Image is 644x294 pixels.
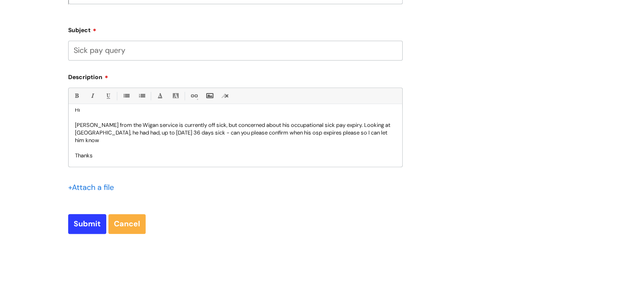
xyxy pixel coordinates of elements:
label: Description [68,71,403,81]
p: Thanks [75,152,396,159]
a: Remove formatting (Ctrl-\) [220,91,230,101]
div: Attach a file [68,181,119,194]
label: Subject [68,24,403,34]
input: Submit [68,214,106,234]
a: Cancel [108,214,146,234]
p: [PERSON_NAME] from the Wigan service is currently off sick, but concerned about his occupational ... [75,121,396,144]
a: Link [188,91,199,101]
a: Bold (Ctrl-B) [71,91,82,101]
a: Insert Image... [204,91,215,101]
a: • Unordered List (Ctrl-Shift-7) [121,91,131,101]
a: Italic (Ctrl-I) [87,91,97,101]
a: Underline(Ctrl-U) [102,91,113,101]
a: Back Color [170,91,181,101]
p: Hi [75,106,396,114]
a: Font Color [155,91,165,101]
a: 1. Ordered List (Ctrl-Shift-8) [136,91,147,101]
